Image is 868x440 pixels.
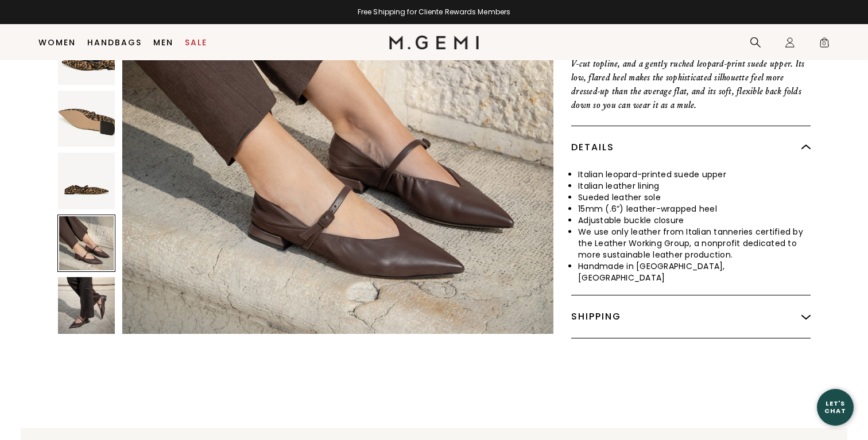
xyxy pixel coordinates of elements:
[58,153,115,209] img: The Loriana
[819,39,830,50] span: 0
[571,29,811,112] p: A modern [PERSON_NAME] [PERSON_NAME], The [PERSON_NAME] features a slightly exaggerated pointed t...
[571,295,811,338] div: Shipping
[578,192,811,203] li: Sueded leather sole
[58,90,115,147] img: The Loriana
[578,203,811,215] li: 15mm (.6”) leather-wrapped heel
[185,38,207,47] a: Sale
[578,226,811,260] li: We use only leather from Italian tanneries certified by the Leather Working Group, a nonprofit de...
[571,126,811,169] div: Details
[153,38,173,47] a: Men
[578,180,811,192] li: Italian leather lining
[817,400,854,414] div: Let's Chat
[578,260,811,283] li: Handmade in [GEOGRAPHIC_DATA], [GEOGRAPHIC_DATA]
[87,38,142,47] a: Handbags
[58,277,115,334] img: The Loriana
[578,169,811,180] li: Italian leopard-printed suede upper
[38,38,76,47] a: Women
[389,36,479,49] img: M.Gemi
[578,215,811,226] li: Adjustable buckle closure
